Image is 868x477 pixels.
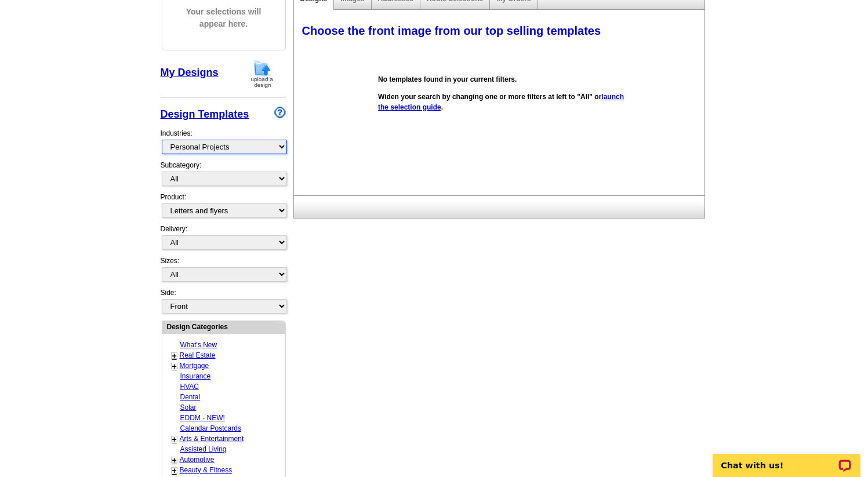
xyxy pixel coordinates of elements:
[161,108,249,120] a: Design Templates
[161,256,286,287] div: Sizes:
[180,351,216,359] a: Real Estate
[180,383,199,391] a: HVAC
[274,107,286,118] img: design-wizard-help-icon.png
[180,424,241,432] a: Calendar Postcards
[180,372,211,380] a: Insurance
[180,362,209,370] a: Mortgage
[247,59,277,89] img: upload-design
[180,403,197,412] a: Solar
[161,192,286,224] div: Product:
[378,74,624,85] p: No templates found in your current filters.
[161,224,286,256] div: Delivery:
[172,435,177,444] a: +
[162,321,285,332] div: Design Categories
[180,341,217,349] a: What's New
[172,362,177,371] a: +
[180,435,244,443] a: Arts & Entertainment
[378,93,624,111] a: launch the selection guide
[378,92,624,112] p: Widen your search by changing one or more filters at left to "All" or .
[161,122,286,160] div: Industries:
[180,456,215,464] a: Automotive
[161,287,286,315] div: Side:
[161,160,286,192] div: Subcategory:
[302,24,601,37] span: Choose the front image from our top selling templates
[705,440,868,477] iframe: LiveChat chat widget
[172,456,177,465] a: +
[172,351,177,361] a: +
[180,393,201,401] a: Dental
[172,466,177,475] a: +
[161,67,219,78] a: My Designs
[180,466,233,474] a: Beauty & Fitness
[180,414,225,422] a: EDDM - NEW!
[180,445,227,453] a: Assisted Living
